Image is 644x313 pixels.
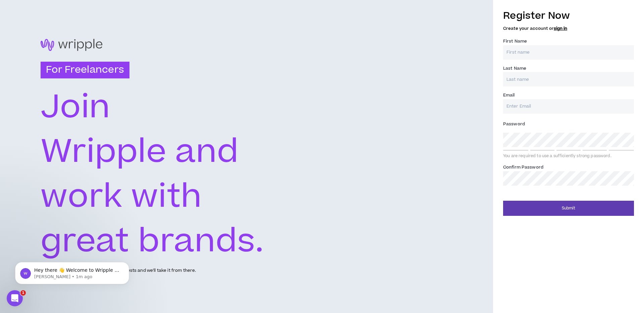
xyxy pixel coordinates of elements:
iframe: Intercom live chat [7,290,23,306]
input: Last name [503,72,634,86]
label: First Name [503,36,527,47]
a: sign in [554,25,567,32]
span: 1 [20,290,26,296]
h3: Register Now [503,9,634,23]
label: Confirm Password [503,162,543,173]
span: Password [503,121,525,127]
h3: For Freelancers [41,62,129,78]
text: great brands. [41,218,264,265]
input: First name [503,45,634,60]
input: Enter Email [503,99,634,114]
label: Email [503,90,515,101]
text: work with [41,174,202,220]
text: Wripple and [41,129,238,175]
button: Submit [503,201,634,216]
text: Join [41,84,111,131]
h5: Create your account or [503,26,634,31]
label: Last Name [503,63,526,74]
iframe: Intercom notifications message [5,248,139,295]
div: You are required to use a sufficiently strong password. [503,153,634,159]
